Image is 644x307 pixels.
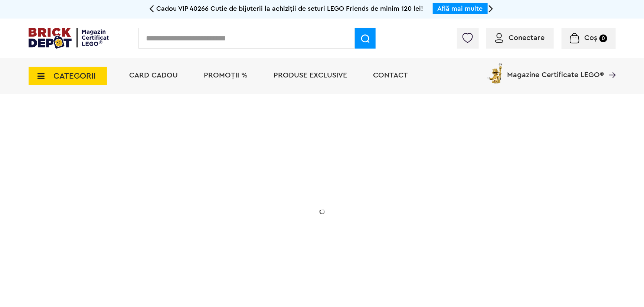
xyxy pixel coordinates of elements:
span: Cadou VIP 40266 Cutie de bijuterii la achiziții de seturi LEGO Friends de minim 120 lei! [157,5,424,12]
a: Magazine Certificate LEGO® [604,62,616,69]
a: Conectare [495,34,545,42]
span: Conectare [509,34,545,42]
span: Coș [584,34,597,42]
a: PROMOȚII % [204,72,248,79]
span: CATEGORII [54,72,96,80]
h1: Cadou VIP 40772 [81,168,230,195]
a: Card Cadou [130,72,178,79]
a: Află mai multe [438,5,483,12]
a: Produse exclusive [274,72,347,79]
small: 0 [599,34,607,42]
div: Află detalii [81,250,230,259]
span: Magazine Certificate LEGO® [507,62,604,79]
a: Contact [373,72,408,79]
h2: Seria de sărbători: Fantomă luminoasă. Promoția este valabilă în perioada [DATE] - [DATE]. [81,202,230,233]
